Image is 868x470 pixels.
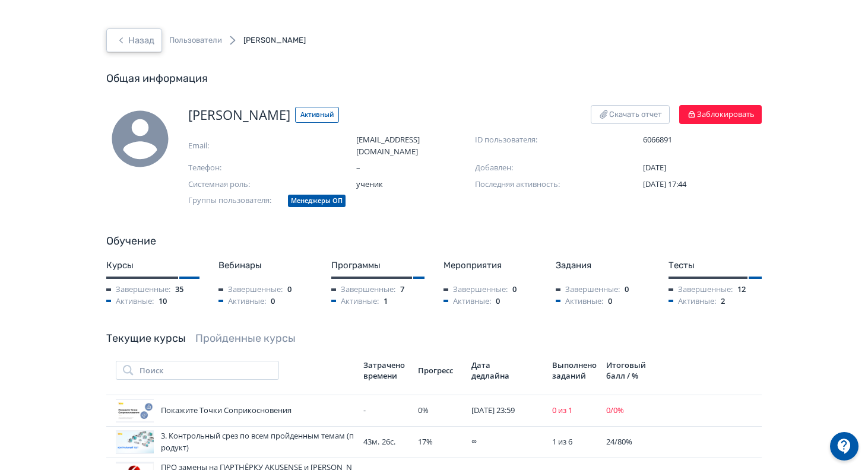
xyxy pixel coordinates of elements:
button: Скачать отчет [591,105,670,124]
span: 0 из 1 [552,405,572,415]
div: Задания [556,259,649,272]
span: 35 [175,284,183,296]
button: Заблокировать [679,105,762,124]
span: Активные: [106,296,154,307]
span: ID пользователя: [475,134,594,146]
div: ∞ [471,436,543,448]
span: Завершенные: [556,284,620,296]
span: Группы пользователя: [188,195,283,209]
div: Покажите Точки Соприкосновения [116,399,354,423]
span: 0 [496,296,500,307]
a: Текущие курсы [106,332,186,345]
div: 3. Контрольный срез по всем пройденным темам (продукт) [116,430,354,454]
span: Активные: [556,296,603,307]
span: – [356,162,475,174]
div: Менеджеры ОП [288,195,346,207]
div: Вебинары [218,259,312,272]
span: Активные: [331,296,379,307]
span: 2 [721,296,725,307]
span: 24 / 80 % [606,436,632,447]
span: [EMAIL_ADDRESS][DOMAIN_NAME] [356,134,475,157]
div: Мероприятия [443,259,537,272]
span: 0 [608,296,612,307]
span: 0 % [418,405,429,415]
span: [DATE] [643,162,666,173]
span: 0 [625,284,629,296]
span: Завершенные: [331,284,395,296]
span: [DATE] 23:59 [471,405,515,415]
div: Дата дедлайна [471,360,513,381]
div: Программы [331,259,425,272]
span: Завершенные: [106,284,170,296]
span: ученик [356,179,475,190]
span: 43м. [363,436,379,447]
span: Активные: [218,296,266,307]
span: Активные: [669,296,716,307]
div: Выполнено заданий [552,360,597,381]
div: - [363,405,408,417]
span: Завершенные: [669,284,733,296]
span: 17 % [418,436,433,447]
span: Активный [295,107,339,123]
span: 0 / 0 % [606,405,624,415]
span: [PERSON_NAME] [188,105,290,125]
div: Тесты [669,259,762,272]
div: Прогресс [418,365,462,376]
button: Назад [106,28,162,52]
a: Общая информация [106,72,208,85]
span: 1 из 6 [552,436,572,447]
span: 0 [512,284,517,296]
span: Добавлен: [475,162,594,174]
span: 10 [159,296,167,307]
div: Затрачено времени [363,360,408,381]
span: 7 [400,284,404,296]
span: 6066891 [643,134,762,146]
div: Курсы [106,259,199,272]
span: 12 [737,284,746,296]
span: 1 [384,296,388,307]
span: 0 [287,284,292,296]
span: [PERSON_NAME] [243,36,306,45]
span: Завершенные: [218,284,283,296]
span: 26с. [382,436,395,447]
div: Итоговый балл / % [606,360,650,381]
span: 0 [271,296,275,307]
span: Активные: [443,296,491,307]
div: Обучение [106,233,762,249]
span: Телефон: [188,162,307,174]
a: Пользователи [169,34,222,46]
span: Последняя активность: [475,179,594,190]
span: Email: [188,140,307,152]
span: [DATE] 17:44 [643,179,686,189]
a: Пройденные курсы [195,332,296,345]
span: Завершенные: [443,284,508,296]
span: Системная роль: [188,179,307,190]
